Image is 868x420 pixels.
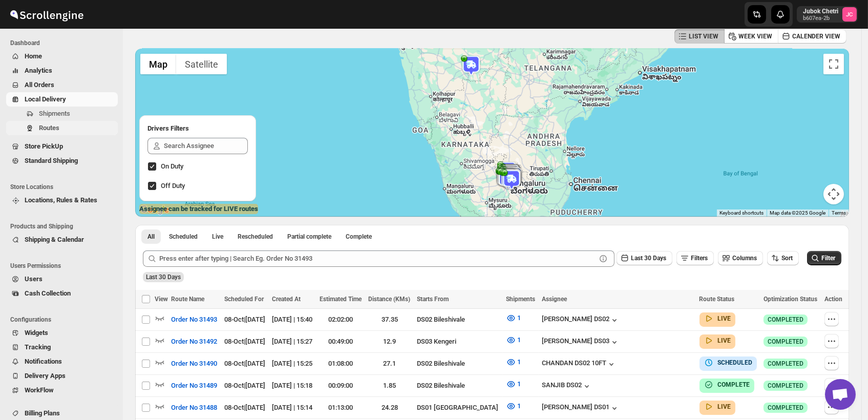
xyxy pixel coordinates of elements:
span: Off Duty [161,182,185,190]
button: Filters [676,251,714,265]
span: Order No 31490 [171,359,217,369]
span: Optimization Status [764,296,817,303]
img: ScrollEngine [8,2,85,27]
span: WEEK VIEW [738,32,772,40]
span: Dashboard [10,39,118,47]
span: View [155,296,168,303]
div: DS03 Kengeri [417,337,500,347]
button: Home [6,49,118,64]
button: LIVE [704,402,731,412]
div: 01:08:00 [320,359,362,369]
button: LIVE [704,313,731,324]
b: LIVE [718,403,731,410]
button: COMPLETE [704,380,750,390]
span: Tracking [25,343,51,351]
input: Search Assignee [164,138,248,154]
button: [PERSON_NAME] DS03 [542,337,620,347]
b: LIVE [718,315,731,322]
span: COMPLETED [768,316,803,324]
button: Routes [6,121,118,135]
span: Widgets [25,329,48,337]
button: Show satellite imagery [176,54,227,74]
span: All [147,233,155,241]
span: Partial complete [287,233,331,241]
span: 08-Oct | [DATE] [224,404,265,411]
button: SANJIB DS02 [542,381,592,391]
span: Shipping & Calendar [25,236,84,243]
button: Order No 31492 [165,333,223,350]
div: 00:09:00 [320,381,362,391]
button: Analytics [6,64,118,78]
span: Route Status [700,296,735,303]
span: Local Delivery [25,95,66,103]
span: Cash Collection [25,289,71,297]
span: Shipments [39,110,70,117]
span: Columns [732,255,757,262]
span: Route Name [171,296,204,303]
span: Assignee [542,296,567,303]
span: 08-Oct | [DATE] [224,338,265,345]
a: Open this area in Google Maps (opens a new window) [138,203,172,217]
div: 24.28 [368,403,411,413]
button: Order No 31489 [165,377,223,394]
a: Terms (opens in new tab) [832,210,846,216]
span: Users [25,275,43,283]
span: Store PickUp [25,142,63,150]
input: Press enter after typing | Search Eg. Order No 31493 [159,250,596,267]
span: WorkFlow [25,386,54,394]
span: Routes [39,124,59,132]
div: [DATE] | 15:27 [272,337,313,347]
button: 1 [500,354,527,370]
div: 37.35 [368,314,411,325]
button: Delivery Apps [6,369,118,383]
span: Scheduled [169,233,198,241]
span: On Duty [161,162,183,170]
button: [PERSON_NAME] DS01 [542,403,620,413]
h2: Drivers Filters [147,123,248,134]
button: Shipments [6,107,118,121]
button: Order No 31490 [165,355,223,372]
span: Products and Shipping [10,222,118,230]
div: [DATE] | 15:25 [272,359,313,369]
span: Store Locations [10,183,118,191]
button: Notifications [6,354,118,369]
button: WEEK VIEW [724,29,778,44]
span: Delivery Apps [25,372,66,380]
span: Analytics [25,67,52,74]
div: DS02 Bileshivale [417,359,500,369]
span: COMPLETED [768,360,803,368]
text: JC [846,11,853,18]
div: 1.85 [368,381,411,391]
span: Order No 31493 [171,314,217,325]
button: CALENDER VIEW [778,29,846,44]
span: Map data ©2025 Google [770,210,825,216]
span: 08-Oct | [DATE] [224,382,265,389]
span: LIST VIEW [689,32,718,40]
span: Order No 31492 [171,337,217,347]
span: 08-Oct | [DATE] [224,360,265,367]
div: 01:13:00 [320,403,362,413]
button: Last 30 Days [617,251,672,265]
span: Last 30 Days [631,255,666,262]
img: Google [138,203,172,217]
button: Map camera controls [823,184,844,204]
span: 1 [517,402,521,410]
span: Notifications [25,358,62,365]
button: User menu [797,6,858,23]
div: DS01 [GEOGRAPHIC_DATA] [417,403,500,413]
button: Shipping & Calendar [6,233,118,247]
div: [DATE] | 15:40 [272,314,313,325]
div: DS02 Bileshivale [417,381,500,391]
span: 1 [517,336,521,344]
div: Open chat [825,379,856,410]
span: Action [824,296,842,303]
span: Order No 31489 [171,381,217,391]
b: COMPLETE [718,381,750,388]
span: Last 30 Days [146,274,181,281]
span: Live [212,233,223,241]
span: Filter [821,255,835,262]
button: 1 [500,376,527,392]
label: Assignee can be tracked for LIVE routes [139,204,258,214]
